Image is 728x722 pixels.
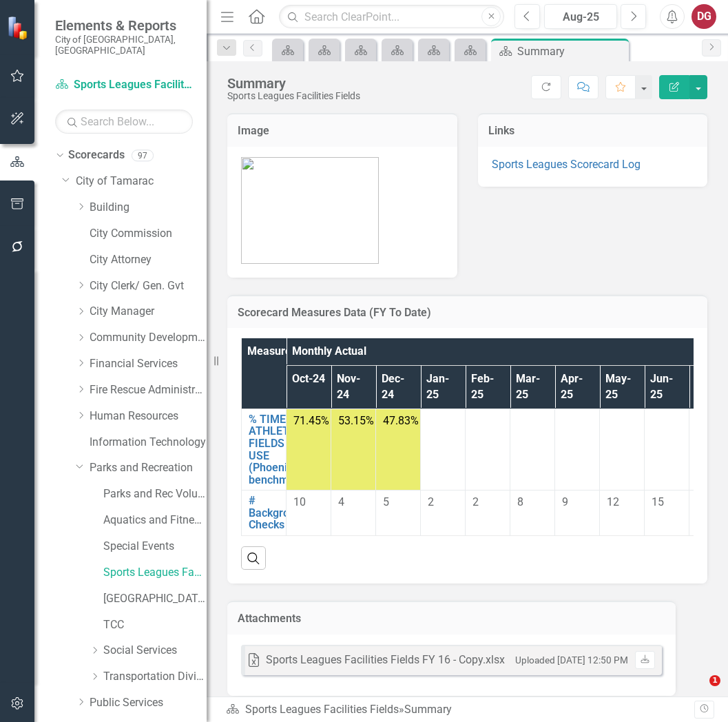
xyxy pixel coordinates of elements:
div: 97 [132,149,154,161]
a: Parks and Recreation [90,460,207,476]
h3: Image [238,125,447,137]
h3: Links [488,125,698,137]
small: Uploaded [DATE] 12:50 PM [515,654,628,666]
div: Sports Leagues Facilities Fields FY 16 - Copy.xlsx [266,652,505,668]
span: 47.83% [383,414,419,427]
span: 12 [607,495,619,508]
a: Special Events [103,539,207,555]
a: Financial Services [90,356,207,372]
span: 53.15% [338,414,374,427]
span: 9 [562,495,568,508]
div: Sports Leagues Facilities Fields [227,91,360,101]
span: 2 [428,495,434,508]
a: Sports Leagues Facilities Fields [103,565,207,581]
span: Elements & Reports [55,17,193,34]
a: Transportation Division [103,669,207,685]
span: 4 [338,495,344,508]
small: City of [GEOGRAPHIC_DATA], [GEOGRAPHIC_DATA] [55,34,193,56]
a: TCC [103,617,207,633]
a: % TIME ATHLETIC FIELDS IN USE (Phoenix benchmark) [249,413,309,486]
a: Building [90,200,207,216]
img: ClearPoint Strategy [7,16,31,40]
a: City Commission [90,226,207,242]
a: Information Technology [90,435,207,451]
a: Human Resources [90,409,207,424]
a: Fire Rescue Administration [90,382,207,398]
td: Double-Click to Edit Right Click for Context Menu [242,409,287,491]
td: Double-Click to Edit Right Click for Context Menu [242,491,287,536]
a: Public Services [90,695,207,711]
a: Aquatics and Fitness Center [103,513,207,528]
span: 8 [517,495,523,508]
a: City Manager [90,304,207,320]
span: 2 [472,495,479,508]
a: Scorecards [68,147,125,163]
a: City Attorney [90,252,207,268]
a: Sports Leagues Facilities Fields [245,703,399,716]
span: 10 [293,495,306,508]
a: # Background Checks [249,495,308,531]
a: City Clerk/ Gen. Gvt [90,278,207,294]
span: 71.45% [293,414,329,427]
span: 15 [652,495,664,508]
input: Search ClearPoint... [279,5,504,29]
span: 5 [383,495,389,508]
a: Community Development [90,330,207,346]
a: Sports Leagues Scorecard Log [492,158,641,171]
a: Parks and Rec Volunteers [103,486,207,502]
span: 1 [709,675,720,686]
a: [GEOGRAPHIC_DATA] [103,591,207,607]
button: DG [691,4,716,29]
div: Summary [404,703,452,716]
h3: Scorecard Measures Data (FY To Date) [238,307,697,319]
div: Aug-25 [549,9,612,25]
div: Summary [227,76,360,91]
iframe: Intercom live chat [681,675,714,708]
div: Summary [517,43,625,60]
h3: Attachments [238,612,665,625]
a: City of Tamarac [76,174,207,189]
div: » [226,702,694,718]
a: Sports Leagues Facilities Fields [55,77,193,93]
a: Social Services [103,643,207,659]
button: Aug-25 [544,4,617,29]
input: Search Below... [55,110,193,134]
